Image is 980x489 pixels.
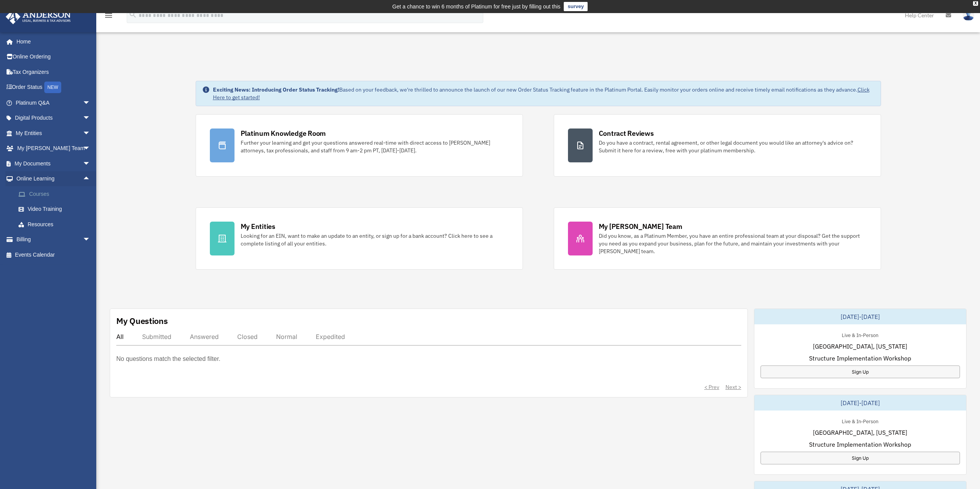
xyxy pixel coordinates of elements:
span: arrow_drop_down [83,156,98,172]
div: Answered [190,333,219,340]
div: Expedited [316,333,345,340]
div: My [PERSON_NAME] Team [599,222,682,231]
img: User Pic [963,10,974,21]
a: Home [5,34,98,49]
div: Contract Reviews [599,129,654,138]
div: [DATE]-[DATE] [754,395,966,411]
span: Structure Implementation Workshop [809,440,911,449]
span: [GEOGRAPHIC_DATA], [US_STATE] [813,428,907,437]
a: Platinum Knowledge Room Further your learning and get your questions answered real-time with dire... [196,114,523,177]
div: Submitted [142,333,171,340]
a: Order StatusNEW [5,80,102,95]
span: arrow_drop_down [83,125,98,141]
div: Normal [276,333,297,340]
a: Resources [11,217,102,232]
div: My Entities [241,222,275,231]
span: arrow_drop_up [83,171,98,187]
a: My [PERSON_NAME] Team Did you know, as a Platinum Member, you have an entire professional team at... [554,207,881,270]
a: Sign Up [761,365,960,378]
a: My Entities Looking for an EIN, want to make an update to an entity, or sign up for a bank accoun... [196,207,523,270]
div: Do you have a contract, rental agreement, or other legal document you would like an attorney's ad... [599,139,867,154]
div: Get a chance to win 6 months of Platinum for free just by filling out this [392,2,561,11]
div: Did you know, as a Platinum Member, you have an entire professional team at your disposal? Get th... [599,232,867,255]
a: Billingarrow_drop_down [5,232,102,247]
div: Closed [237,333,258,340]
div: close [973,1,978,6]
i: menu [104,11,113,20]
a: Online Ordering [5,49,102,65]
a: My [PERSON_NAME] Teamarrow_drop_down [5,141,102,156]
span: Structure Implementation Workshop [809,354,911,363]
div: Further your learning and get your questions answered real-time with direct access to [PERSON_NAM... [241,139,509,154]
a: Sign Up [761,452,960,464]
span: [GEOGRAPHIC_DATA], [US_STATE] [813,342,907,351]
a: My Entitiesarrow_drop_down [5,125,102,141]
a: Digital Productsarrow_drop_down [5,110,102,126]
a: survey [564,2,588,11]
div: [DATE]-[DATE] [754,309,966,324]
p: No questions match the selected filter. [116,354,220,364]
span: arrow_drop_down [83,110,98,126]
span: arrow_drop_down [83,95,98,111]
a: Online Learningarrow_drop_up [5,171,102,187]
a: Courses [11,186,102,202]
a: My Documentsarrow_drop_down [5,156,102,171]
a: menu [104,13,113,20]
div: My Questions [116,315,168,327]
div: Based on your feedback, we're thrilled to announce the launch of our new Order Status Tracking fe... [213,86,874,101]
div: All [116,333,124,340]
div: Looking for an EIN, want to make an update to an entity, or sign up for a bank account? Click her... [241,232,509,247]
span: arrow_drop_down [83,141,98,157]
i: search [129,10,137,19]
a: Events Calendar [5,247,102,262]
strong: Exciting News: Introducing Order Status Tracking! [213,86,339,93]
div: NEW [44,82,61,93]
span: arrow_drop_down [83,232,98,248]
div: Live & In-Person [836,417,885,425]
a: Contract Reviews Do you have a contract, rental agreement, or other legal document you would like... [554,114,881,177]
img: Anderson Advisors Platinum Portal [3,9,73,24]
div: Platinum Knowledge Room [241,129,326,138]
a: Tax Organizers [5,64,102,80]
a: Platinum Q&Aarrow_drop_down [5,95,102,110]
div: Live & In-Person [836,330,885,339]
a: Click Here to get started! [213,86,869,101]
a: Video Training [11,202,102,217]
